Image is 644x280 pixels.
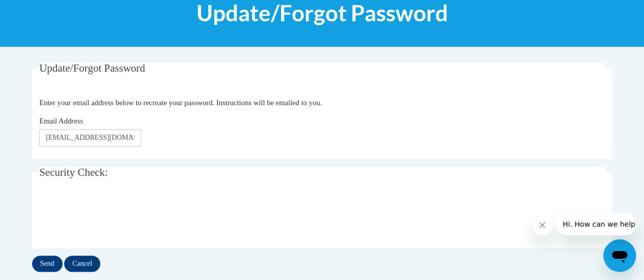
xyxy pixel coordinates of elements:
iframe: Message from company [556,213,636,235]
iframe: Close message [532,215,552,235]
input: Email [39,129,141,146]
iframe: Button to launch messaging window [603,239,636,272]
span: Update/Forgot Password [39,62,145,74]
iframe: reCAPTCHA [39,196,194,235]
span: Security Check: [39,166,108,178]
span: Enter your email address below to recreate your password. Instructions will be emailed to you. [39,99,322,107]
input: Cancel [64,256,100,272]
span: Email Address [39,117,83,125]
input: Send [32,256,63,272]
span: Hi. How can we help? [6,7,82,15]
